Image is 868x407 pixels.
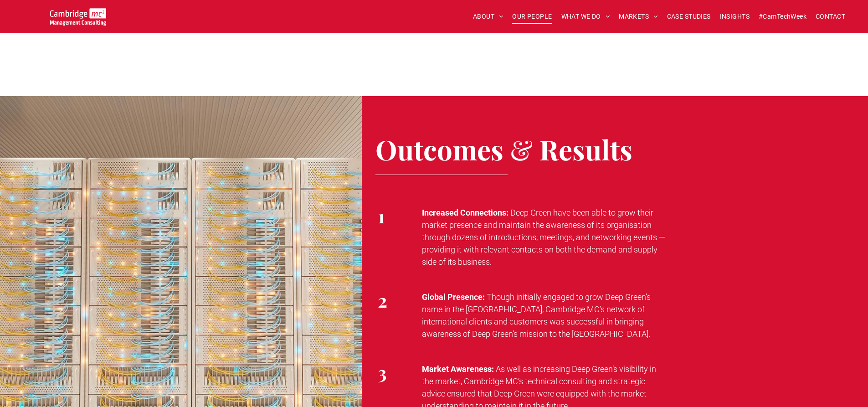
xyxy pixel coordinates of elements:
[715,10,754,24] a: INSIGHTS
[811,10,850,24] a: CONTACT
[663,10,715,24] a: CASE STUDIES
[378,360,387,384] strong: 3
[378,204,385,228] span: 1
[557,10,615,24] a: WHAT WE DO
[422,208,508,217] strong: Increased Connections:
[754,10,811,24] a: #CamTechWeek
[468,10,508,24] a: ABOUT
[375,131,503,167] span: Outcomes
[50,10,106,19] a: Your Business Transformed | Cambridge Management Consulting
[539,131,632,167] span: Results
[422,292,651,339] span: Though initially engaged to grow Deep Green’s name in the [GEOGRAPHIC_DATA], Cambridge MC’s netwo...
[512,10,552,24] span: OUR PEOPLE
[422,208,665,267] span: Deep Green have been able to grow their market presence and maintain the awareness of its organis...
[422,292,485,302] strong: Global Presence:
[50,8,106,26] img: Cambridge MC Logo
[422,364,494,374] strong: Market Awareness:
[614,10,662,24] a: MARKETS
[378,288,387,312] span: 2
[510,131,533,167] span: &
[508,10,556,24] a: OUR PEOPLE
